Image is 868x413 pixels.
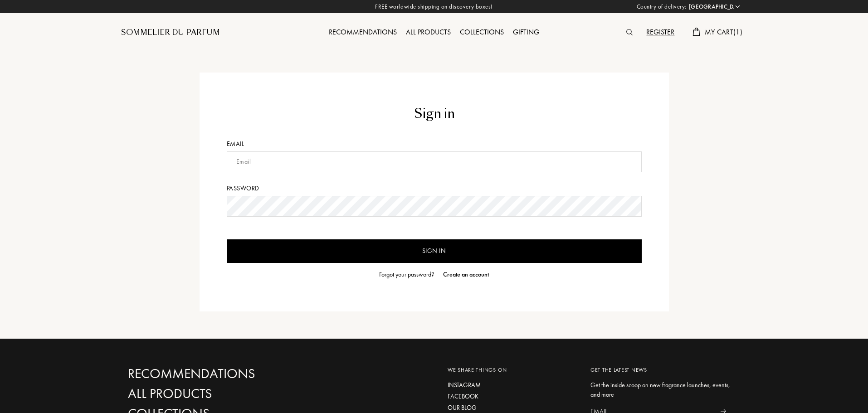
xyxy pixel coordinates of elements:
[324,27,401,39] div: Recommendations
[324,27,401,37] a: Recommendations
[227,139,642,149] div: Email
[443,270,489,279] div: Create an account
[626,29,633,35] img: search_icn.svg
[448,380,577,390] a: Instagram
[590,380,733,399] div: Get the inside scoop on new fragrance launches, events, and more
[379,270,434,279] div: Forgot your password?
[121,27,220,38] a: Sommelier du Parfum
[590,366,733,374] div: Get the latest news
[128,366,323,382] a: Recommendations
[448,366,577,374] div: We share things on
[227,184,642,193] div: Password
[448,392,577,401] a: Facebook
[227,151,642,172] input: Email
[448,403,577,413] a: Our blog
[508,27,544,39] div: Gifting
[637,2,687,11] span: Country of delivery:
[455,27,508,39] div: Collections
[128,386,323,402] a: All products
[401,27,455,39] div: All products
[401,27,455,37] a: All products
[705,27,742,37] span: My Cart ( 1 )
[642,27,679,39] div: Register
[227,104,642,123] div: Sign in
[692,28,700,36] img: cart.svg
[455,27,508,37] a: Collections
[439,270,489,279] a: Create an account
[227,239,642,263] input: Sign in
[508,27,544,37] a: Gifting
[642,27,679,37] a: Register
